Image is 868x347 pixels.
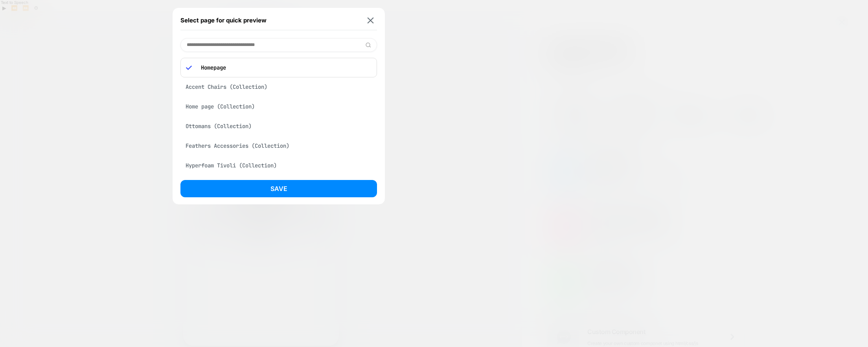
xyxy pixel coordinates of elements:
div: Accent Chairs (Collection) [180,79,377,94]
img: edit [365,42,371,48]
button: Save [180,180,377,197]
p: Homepage [197,64,371,71]
span: Please choose a different page from the list above. [8,195,148,209]
div: Hyperfoam Tivoli (Collection) [180,158,377,173]
img: blue checkmark [186,65,192,71]
div: Feathers Accessories (Collection) [180,138,377,153]
img: close [368,17,374,23]
span: The URL that was requested has a redirect rule that does not align with your targeted experience. [8,165,148,187]
div: Home page (Collection) [180,99,377,114]
span: Ahoy Sailor [8,144,148,158]
div: Ottomans (Collection) [180,119,377,134]
span: Select page for quick preview [180,17,267,24]
img: navigation helm [8,85,148,132]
